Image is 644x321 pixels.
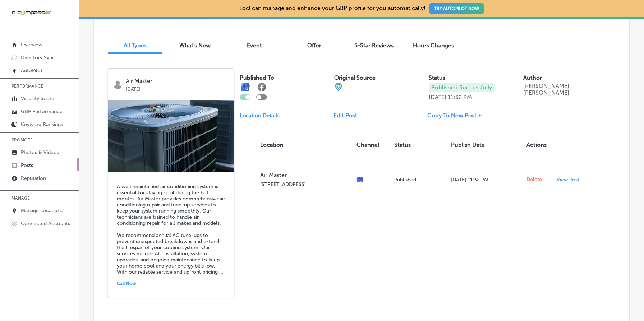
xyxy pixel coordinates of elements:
a: Edit Post [333,112,363,119]
p: [PERSON_NAME] [PERSON_NAME] [523,83,615,96]
p: [DATE] 11:32 PM [451,177,521,183]
p: Visibility Score [21,96,54,102]
p: 11:32 PM [448,94,472,101]
p: Connected Accounts [21,220,70,227]
label: Status [429,74,445,81]
p: [DATE] [429,94,446,101]
p: Location Details [240,112,280,119]
img: cba84b02adce74ede1fb4a8549a95eca.png [334,83,343,91]
img: 660ab0bf-5cc7-4cb8-ba1c-48b5ae0f18e60NCTV_CLogo_TV_Black_-500x88.png [11,9,51,16]
p: Manage Locations [21,208,63,214]
img: logo [113,80,122,89]
p: View Post [557,177,579,183]
span: 5-Star Reviews [354,42,394,49]
p: Air Master [260,172,351,178]
th: Status [391,130,448,160]
span: Delete [526,176,542,183]
span: All Types [124,42,147,49]
p: Reputation [21,175,46,181]
th: Publish Date [448,130,524,160]
span: Offer [307,42,321,49]
p: [STREET_ADDRESS] [260,181,351,187]
p: GBP Performance [21,108,63,115]
p: [DATE] [126,84,229,92]
span: Event [247,42,262,49]
th: Channel [354,130,391,160]
button: TRY AUTOPILOT NOW [429,3,484,14]
p: AutoPilot [21,68,42,74]
img: a34ff58a-a372-41f8-960c-bb96da5fe744AirMasterHVAC7.png [108,100,234,172]
span: What's New [179,42,211,49]
p: Overview [21,42,42,48]
label: Original Source [334,74,376,81]
p: Air Master [126,78,229,84]
label: Published To [240,74,274,81]
h5: A well-maintained air conditioning system is essential for staying cool during the hot months. Ai... [117,183,225,275]
p: Directory Sync [21,55,55,61]
p: Keyword Rankings [21,121,63,127]
th: Location [240,130,354,160]
span: Hours Changes [413,42,454,49]
label: Author [523,74,542,81]
p: Photos & Videos [21,149,59,155]
th: Actions [524,130,554,160]
p: Published Successfully [429,83,494,92]
a: Copy To New Post + [427,112,488,119]
p: Published [394,177,445,183]
a: View Post [557,177,581,183]
p: Posts [21,162,33,168]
